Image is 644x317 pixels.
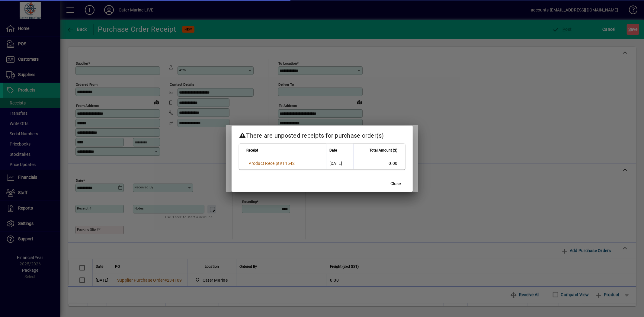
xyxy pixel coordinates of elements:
span: Close [391,181,401,187]
span: Total Amount ($) [370,147,398,154]
h2: There are unposted receipts for purchase order(s) [232,126,413,143]
span: Date [329,147,337,154]
a: Product Receipt#11542 [247,160,297,167]
button: Close [386,178,405,189]
span: # [280,161,282,166]
span: 11542 [283,161,295,166]
td: [DATE] [326,157,354,169]
td: 0.00 [353,157,405,169]
span: Product Receipt [249,161,280,166]
span: Receipt [247,147,258,154]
